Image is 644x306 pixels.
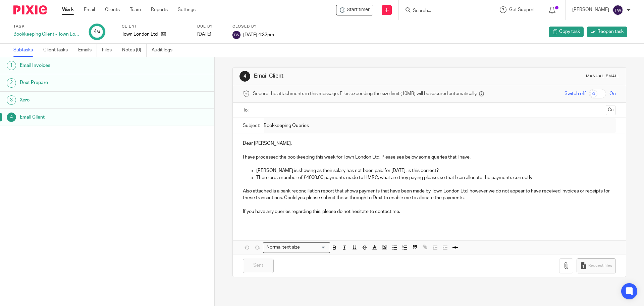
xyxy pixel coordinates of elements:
[588,263,612,268] span: Request files
[7,61,16,70] div: 1
[572,6,609,13] p: [PERSON_NAME]
[565,90,586,97] span: Switch off
[606,105,616,115] button: Cc
[243,107,250,114] label: To:
[609,90,616,97] span: On
[13,24,80,29] label: Task
[243,208,615,215] p: If you have any queries regarding this, please do not hesitate to contact me.
[20,95,145,105] h1: Xero
[265,244,301,251] span: Normal text size
[7,95,16,105] div: 3
[559,28,580,35] span: Copy task
[347,6,370,13] span: Start timer
[509,7,535,12] span: Get Support
[94,28,100,36] div: 4
[20,112,145,122] h1: Email Client
[253,90,477,97] span: Secure the attachments in this message. Files exceeding the size limit (10MB) will be secured aut...
[243,140,615,147] p: Dear [PERSON_NAME],
[197,24,224,29] label: Due by
[256,167,615,174] p: [PERSON_NAME] is showing as their salary has not been paid for [DATE], is this correct?
[151,6,168,13] a: Reports
[20,78,145,88] h1: Dext Prepare
[78,44,97,57] a: Emails
[178,6,196,13] a: Settings
[263,242,330,253] div: Search for option
[254,73,444,80] h1: Email Client
[97,30,100,34] small: /4
[13,5,47,14] img: Pixie
[243,32,274,37] span: [DATE] 4:32pm
[7,78,16,88] div: 2
[197,31,224,38] div: [DATE]
[13,44,38,57] a: Subtasks
[412,8,473,14] input: Search
[232,31,240,39] img: svg%3E
[84,6,95,13] a: Email
[612,5,623,15] img: svg%3E
[549,27,584,37] a: Copy task
[243,154,615,161] p: I have processed the bookkeeping this week for Town London Ltd. Please see below some queries tha...
[232,24,274,29] label: Closed by
[102,44,117,57] a: Files
[7,113,16,122] div: 4
[577,258,615,273] button: Request files
[302,244,326,251] input: Search for option
[256,174,615,181] p: There are a number of £4000.00 payments made to HMRC, what are they paying please, so that I can ...
[336,5,373,15] div: Town London Ltd - Bookkeeping Client - Town London Ltd
[586,74,619,79] div: Manual email
[243,259,274,273] input: Sent
[597,28,624,35] span: Reopen task
[13,31,80,38] div: Bookkeeping Client - Town London Ltd
[122,24,189,29] label: Client
[239,71,250,82] div: 4
[105,6,120,13] a: Clients
[152,44,177,57] a: Audit logs
[122,31,158,38] p: Town London Ltd
[20,60,145,71] h1: Email Invoices
[243,188,615,202] p: Also attached is a bank reconciliation report that shows payments that have been made by Town Lon...
[43,44,73,57] a: Client tasks
[587,27,627,37] a: Reopen task
[243,122,260,129] label: Subject:
[122,44,147,57] a: Notes (0)
[130,6,141,13] a: Team
[62,6,74,13] a: Work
